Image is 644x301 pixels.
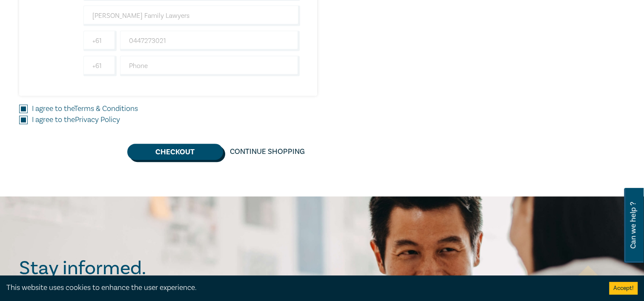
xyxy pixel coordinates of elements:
[120,31,300,51] input: Mobile*
[6,282,596,293] div: This website uses cookies to enhance the user experience.
[120,56,300,76] input: Phone
[223,144,312,160] a: Continue Shopping
[127,144,223,160] button: Checkout
[75,115,120,125] a: Privacy Policy
[32,103,138,114] label: I agree to the
[609,282,638,295] button: Accept cookies
[32,114,120,125] label: I agree to the
[83,56,117,76] input: +61
[629,193,637,258] span: Can we help ?
[83,6,300,26] input: Company
[19,257,220,279] h2: Stay informed.
[83,31,117,51] input: +61
[74,104,138,114] a: Terms & Conditions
